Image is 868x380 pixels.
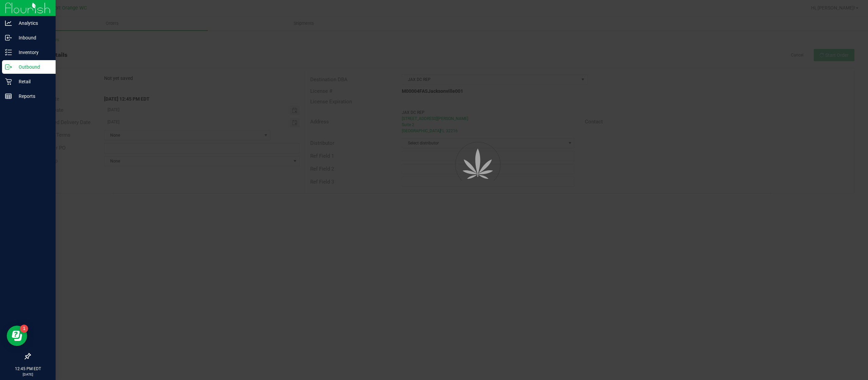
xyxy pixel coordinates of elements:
[3,366,53,372] p: 12:45 PM EDT
[5,78,12,85] inline-svg: Retail
[5,20,12,27] inline-svg: Analytics
[12,34,53,42] p: Inbound
[5,49,12,56] inline-svg: Inventory
[20,325,28,333] iframe: Resource center unread badge
[12,77,53,86] p: Retail
[5,64,12,70] inline-svg: Outbound
[5,34,12,41] inline-svg: Inbound
[12,19,53,27] p: Analytics
[12,48,53,56] p: Inventory
[3,372,53,377] p: [DATE]
[12,63,53,71] p: Outbound
[12,92,53,100] p: Reports
[5,93,12,100] inline-svg: Reports
[7,326,27,346] iframe: Resource center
